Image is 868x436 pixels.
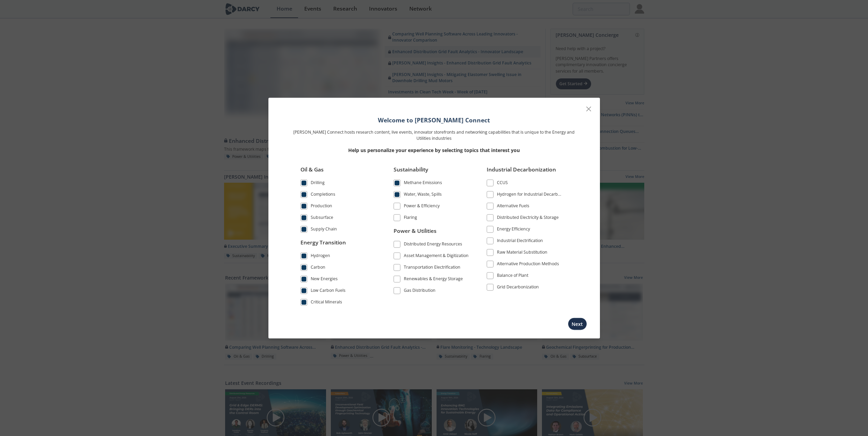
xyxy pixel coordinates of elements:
div: Low Carbon Fuels [311,287,345,296]
div: New Energies [311,276,338,284]
div: Subsurface [311,214,333,222]
div: Carbon [311,264,325,272]
div: Power & Utilities [394,227,470,240]
button: Next [568,318,587,330]
div: Renewables & Energy Storage [404,276,463,284]
div: Distributed Electricity & Storage [497,214,559,222]
div: Oil & Gas [300,165,377,178]
div: Sustainability [394,165,470,178]
div: Industrial Electrification [497,237,543,245]
div: Alternative Production Methods [497,260,559,269]
div: Balance of Plant [497,272,528,280]
div: Alternative Fuels [497,202,529,211]
div: Hydrogen [311,253,330,261]
div: Supply Chain [311,226,337,234]
div: Completions [311,191,335,199]
div: Water, Waste, Spills [404,191,442,199]
p: [PERSON_NAME] Connect hosts research content, live events, innovator storefronts and networking c... [291,129,577,141]
div: Power & Efficiency [404,202,440,211]
div: Raw Material Substitution [497,249,547,257]
div: Critical Minerals [311,299,342,307]
div: Hydrogen for Industrial Decarbonization [497,191,563,199]
div: Gas Distribution [404,287,436,296]
p: Help us personalize your experience by selecting topics that interest you [291,146,577,153]
div: Production [311,202,332,211]
div: Grid Decarbonization [497,284,539,292]
div: Transportation Electrification [404,264,460,272]
div: Energy Transition [300,239,377,252]
div: Methane Emissions [404,179,442,187]
div: Asset Management & Digitization [404,253,469,261]
div: Energy Efficiency [497,226,530,234]
div: Drilling [311,179,325,187]
div: CCUS [497,179,508,187]
div: Industrial Decarbonization [487,165,563,178]
div: Flaring [404,214,417,222]
h1: Welcome to [PERSON_NAME] Connect [291,115,577,124]
div: Distributed Energy Resources [404,241,462,249]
